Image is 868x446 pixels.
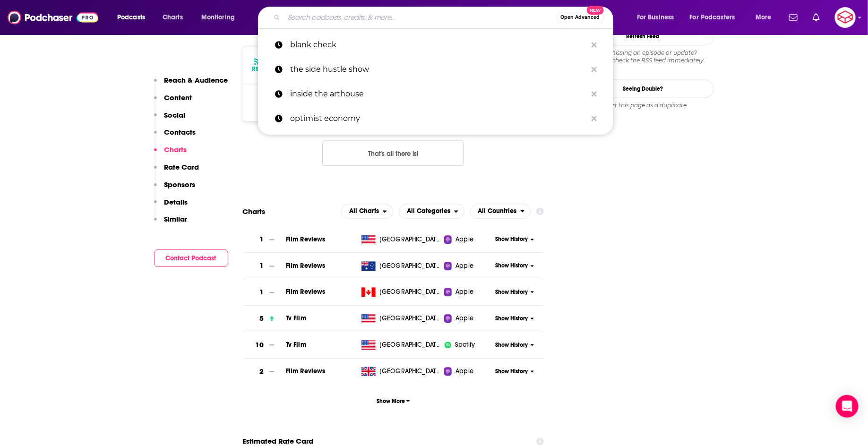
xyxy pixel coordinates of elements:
button: open menu [111,10,157,25]
p: Social [164,111,186,120]
span: More [756,11,772,24]
p: Similar [164,214,188,223]
button: Social [154,111,186,128]
p: the side hustle show [290,57,587,82]
span: Show More [377,398,410,404]
p: inside the arthouse [290,82,587,106]
a: [GEOGRAPHIC_DATA] [358,235,444,244]
p: Rate Card [164,163,199,172]
a: inside the arthouse [258,82,613,106]
a: Film Reviews [286,288,326,296]
span: Show History [495,288,528,296]
p: Details [164,197,188,206]
a: 1 [243,226,286,252]
span: United States [379,235,441,244]
span: Show History [495,262,528,270]
button: Show History [492,262,537,270]
span: Tv Film [286,314,306,322]
div: Report this page as a duplicate. [572,102,714,109]
p: optimist economy [290,106,587,131]
a: Seeing Double? [572,79,714,98]
button: open menu [399,204,464,219]
button: Show History [492,341,537,349]
a: 1 [243,253,286,279]
p: Sponsors [164,180,196,189]
span: All Categories [407,208,450,214]
a: Show notifications dropdown [785,9,801,26]
a: the side hustle show [258,57,613,82]
h3: 1 [259,287,264,298]
span: United States [379,314,441,323]
span: Apple [455,261,473,271]
span: Show History [495,235,528,243]
button: open menu [341,204,393,219]
a: Apple [444,287,492,297]
a: Apple [444,261,492,271]
span: Apple [455,314,473,323]
a: Show notifications dropdown [809,9,824,26]
h2: Categories [399,204,464,219]
button: open menu [195,10,247,25]
a: iconImageSpotify [444,340,492,350]
a: 1 [243,279,286,305]
p: Content [164,93,192,102]
p: Reach & Audience [164,76,228,85]
span: United Kingdom [379,367,441,376]
img: iconImage [444,341,452,349]
button: Show History [492,315,537,323]
a: Film Reviews [286,367,326,375]
button: Reach & Audience [154,76,228,93]
h3: 5 [259,313,264,324]
a: Film Reviews [286,235,326,243]
a: Apple [444,314,492,323]
span: Podcasts [117,11,145,24]
button: Show profile menu [835,7,856,28]
button: open menu [749,10,783,25]
a: [GEOGRAPHIC_DATA] [358,340,444,350]
button: Charts [154,145,187,163]
img: Podchaser - Follow, Share and Rate Podcasts [8,9,98,26]
button: Open AdvancedNew [557,12,604,23]
span: All Charts [349,208,379,214]
a: Tv Film [286,341,306,349]
a: 2 [243,359,286,385]
button: Show History [492,235,537,243]
a: blank check [258,33,613,57]
button: Refresh Feed [572,27,714,45]
button: Content [154,93,192,111]
span: Spotify [455,340,475,350]
button: open menu [470,204,531,219]
a: Apple [444,367,492,376]
button: Details [154,197,188,215]
span: Apple [455,367,473,376]
h3: 1 [259,234,264,245]
span: Logged in as callista [835,7,856,28]
a: [GEOGRAPHIC_DATA] [358,314,444,323]
a: Film Reviews [286,262,326,270]
span: All Countries [478,208,517,214]
h2: Countries [470,204,531,219]
a: [GEOGRAPHIC_DATA] [358,261,444,271]
span: United States [379,340,441,350]
a: 5 [243,306,286,332]
div: Are we missing an episode or update? Use this to check the RSS feed immediately. [572,49,714,64]
span: Open Advanced [561,15,600,20]
a: 10 [243,332,286,358]
button: Nothing here. [322,140,464,166]
span: Monitoring [201,11,235,24]
button: open menu [630,10,686,25]
div: Open Intercom Messenger [836,395,859,418]
h3: 2 [259,366,264,377]
input: Search podcasts, credits, & more... [284,10,557,25]
button: Contact Podcast [154,249,228,267]
div: Search podcasts, credits, & more... [267,7,622,28]
button: Similar [154,214,188,232]
button: open menu [684,10,749,25]
span: Charts [163,11,183,24]
span: Show History [495,341,528,349]
span: Apple [455,235,473,244]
